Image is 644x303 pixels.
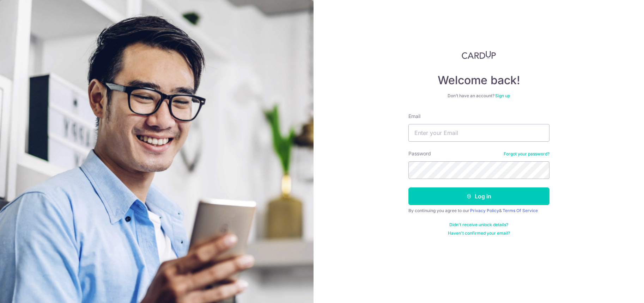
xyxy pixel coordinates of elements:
h4: Welcome back! [408,73,549,87]
a: Forgot your password? [504,151,549,157]
a: Haven't confirmed your email? [448,230,510,236]
a: Didn't receive unlock details? [449,222,508,228]
input: Enter your Email [408,124,549,142]
img: CardUp Logo [462,51,496,59]
label: Password [408,150,431,157]
div: By continuing you agree to our & [408,208,549,214]
a: Terms Of Service [503,208,538,213]
label: Email [408,113,420,120]
a: Privacy Policy [470,208,499,213]
a: Sign up [495,93,510,98]
div: Don’t have an account? [408,93,549,99]
button: Log in [408,187,549,205]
